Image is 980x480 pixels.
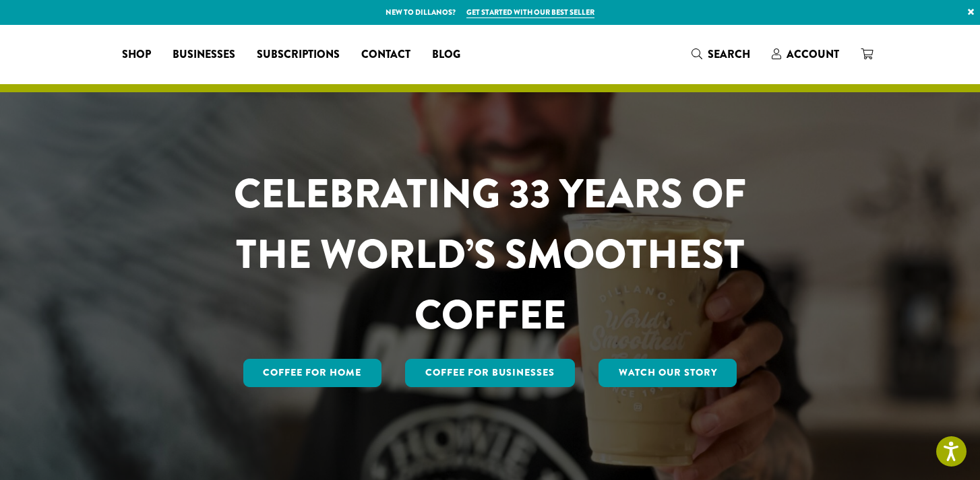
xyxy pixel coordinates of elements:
a: Coffee for Home [243,359,382,387]
a: Search [681,43,761,65]
span: Shop [122,46,151,63]
a: Coffee For Businesses [405,359,575,387]
span: Search [708,46,750,62]
a: Get started with our best seller [466,7,594,18]
a: Shop [111,44,162,65]
a: Watch Our Story [599,359,737,387]
span: Contact [361,46,410,63]
span: Businesses [173,46,235,63]
span: Subscriptions [257,46,340,63]
h1: CELEBRATING 33 YEARS OF THE WORLD’S SMOOTHEST COFFEE [194,164,786,345]
span: Account [787,46,839,62]
span: Blog [432,46,460,63]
